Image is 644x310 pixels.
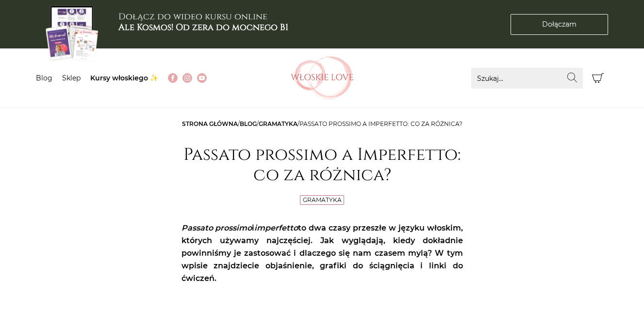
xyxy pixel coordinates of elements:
a: Dołączam [511,14,608,35]
a: Blog [36,74,52,82]
em: imperfetto [254,223,298,232]
span: Passato prossimo a Imperfetto: co za różnica? [299,120,462,127]
button: Koszyk [588,68,609,89]
img: Włoskielove [291,56,354,100]
a: Strona główna [182,120,238,127]
a: Sklep [62,74,81,82]
span: / / / [182,120,462,127]
em: Passato prossimo [182,223,252,232]
input: Szukaj... [471,68,583,89]
a: Gramatyka [259,120,297,127]
h3: Dołącz do wideo kursu online [118,12,288,32]
a: Gramatyka [303,196,342,203]
a: Kursy włoskiego ✨ [90,74,158,82]
b: Ale Kosmos! Od zera do mocnego B1 [118,21,288,33]
p: i to dwa czasy przeszłe w języku włoskim, których używamy najczęściej. Jak wyglądają, kiedy dokła... [182,222,463,285]
span: Dołączam [542,19,577,30]
a: Blog [240,120,257,127]
h1: Passato prossimo a Imperfetto: co za różnica? [182,145,463,186]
